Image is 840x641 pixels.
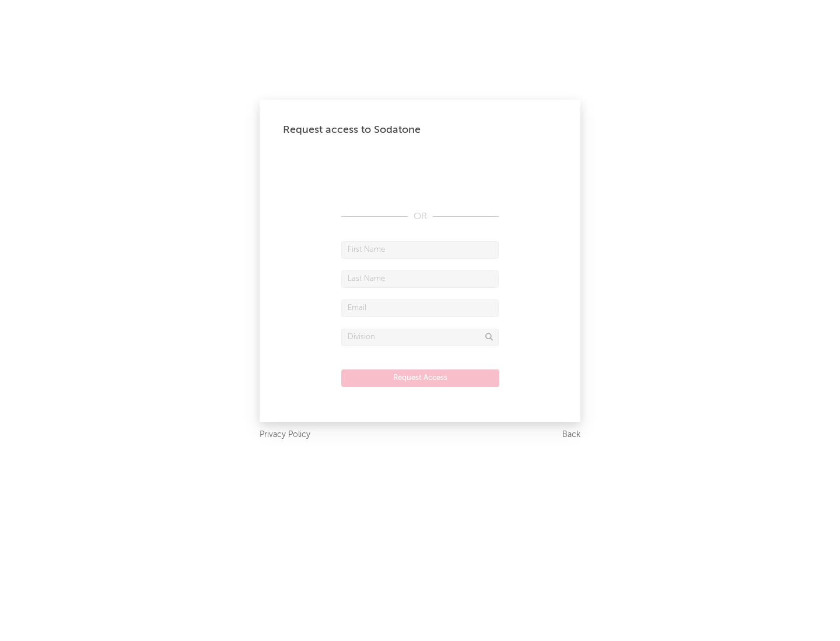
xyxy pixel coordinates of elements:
input: Last Name [341,270,499,288]
button: Request Access [341,369,499,387]
input: Division [341,329,499,346]
input: First Name [341,241,499,259]
div: Request access to Sodatone [283,123,557,137]
input: Email [341,300,499,317]
div: OR [341,210,499,224]
a: Back [562,428,580,442]
a: Privacy Policy [260,428,310,442]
